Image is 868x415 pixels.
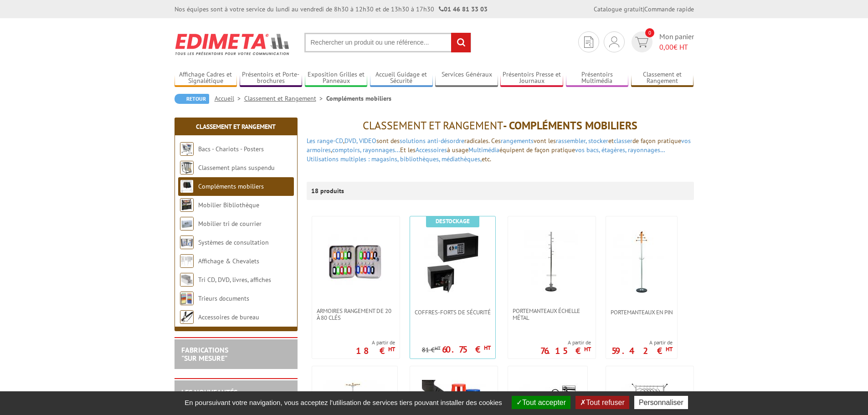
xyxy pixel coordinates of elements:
[659,42,673,51] span: 0,00
[198,201,259,209] a: Mobilier Bibliothèque
[512,396,570,409] button: Tout accepter
[311,182,345,200] p: 18 produits
[594,5,643,13] a: Catalogue gratuit
[631,71,694,86] a: Classement et Rangement
[442,347,491,352] p: 60.75 €
[244,94,326,102] a: Classement et Rangement
[628,146,665,154] a: rayonnages…
[180,292,194,305] img: Trieurs documents
[484,344,491,352] sup: HT
[501,137,534,145] a: rangements
[356,348,395,354] p: 18 €
[513,307,591,321] span: Portemanteaux échelle métal
[415,309,491,316] span: Coffres-forts de sécurité
[198,164,275,172] a: Classement plans suspendu
[508,307,596,321] a: Portemanteaux échelle métal
[215,94,244,102] a: Accueil
[634,396,688,409] button: Personnaliser (fenêtre modale)
[307,137,343,145] a: Les range-CD
[439,5,488,13] strong: 01 46 81 33 03
[180,273,194,287] img: Tri CD, DVD, livres, affiches
[180,198,194,212] img: Mobilier Bibliothèque
[594,5,694,14] div: |
[388,345,395,353] sup: HT
[566,71,629,86] a: Présentoirs Multimédia
[324,230,388,294] img: Armoires rangement de 20 à 80 clés
[609,36,619,47] img: devis rapide
[180,142,194,156] img: Bacs - Chariots - Posters
[606,309,677,316] a: Portemanteaux en pin
[175,5,488,14] div: Nos équipes sont à votre service du lundi au vendredi de 8h30 à 12h30 et de 13h30 à 17h30
[575,396,629,409] button: Tout refuser
[180,161,194,174] img: Classement plans suspendu
[584,345,591,353] sup: HT
[181,345,228,363] a: FABRICATIONS"Sur Mesure"
[556,137,586,145] a: rassembler,
[442,155,482,163] a: médiathèques,
[307,120,694,132] h1: - Compléments mobiliers
[611,348,673,354] p: 59.42 €
[198,276,271,284] a: Tri CD, DVD, livres, affiches
[435,71,498,86] a: Services Généraux
[410,309,495,316] a: Coffres-forts de sécurité
[451,33,471,52] input: rechercher
[181,388,237,397] a: LES NOUVEAUTÉS
[540,348,591,354] p: 76.15 €
[198,257,259,265] a: Affichage & Chevalets
[180,217,194,231] img: Mobilier tri de courrier
[644,5,694,13] a: Commande rapide
[307,137,691,154] a: vos armoires
[584,36,593,48] img: devis rapide
[359,137,376,145] a: VIDEO
[240,71,303,86] a: Présentoirs et Porte-brochures
[601,146,626,154] a: étagères,
[305,71,368,86] a: Exposition Grilles et Panneaux
[540,339,591,346] span: A partir de
[198,145,264,153] a: Bacs - Chariots - Posters
[575,146,600,154] a: vos bacs,
[371,155,398,163] a: magasins,
[307,137,691,163] font: , sont des radicales. Ces vont les et de façon pratique , Et les à usage équipent de façon pratiq...
[588,137,608,145] a: stocker
[344,137,357,145] a: DVD,
[175,71,237,86] a: Affichage Cadres et Signalétique
[198,238,269,246] a: Systèmes de consultation
[635,37,648,47] img: devis rapide
[614,137,632,145] a: classer
[645,28,654,37] span: 0
[629,31,694,52] a: devis rapide 0 Mon panier 0,00€ HT
[196,123,276,131] a: Classement et Rangement
[180,179,194,193] img: Compléments mobiliers
[611,309,673,316] span: Portemanteaux en pin
[180,310,194,324] img: Accessoires de bureau
[317,307,395,321] span: Armoires rangement de 20 à 80 clés
[363,118,503,133] span: Classement et Rangement
[659,31,694,52] span: Mon panier
[332,146,361,154] a: comptoirs,
[356,339,395,346] span: A partir de
[436,217,470,225] b: Destockage
[610,230,673,294] img: Portemanteaux en pin
[400,155,440,163] a: bibliothèques,
[416,146,447,154] a: Accessoires
[422,347,441,354] p: 81 €
[520,230,584,294] img: Portemanteaux échelle métal
[175,94,209,104] a: Retour
[180,236,194,249] img: Systèmes de consultation
[468,146,499,154] a: Multimédia
[198,294,249,302] a: Trieurs documents
[659,42,694,52] span: € HT
[198,182,264,190] a: Compléments mobiliers
[307,155,370,163] a: Utilisations multiples :
[175,27,291,61] img: Edimeta
[370,71,433,86] a: Accueil Guidage et Sécurité
[435,345,441,351] sup: HT
[180,254,194,268] img: Affichage & Chevalets
[198,313,259,321] a: Accessoires de bureau
[198,220,262,228] a: Mobilier tri de courrier
[500,71,563,86] a: Présentoirs Presse et Journaux
[666,345,673,353] sup: HT
[611,339,673,346] span: A partir de
[312,307,400,321] a: Armoires rangement de 20 à 80 clés
[363,146,400,154] a: rayonnages...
